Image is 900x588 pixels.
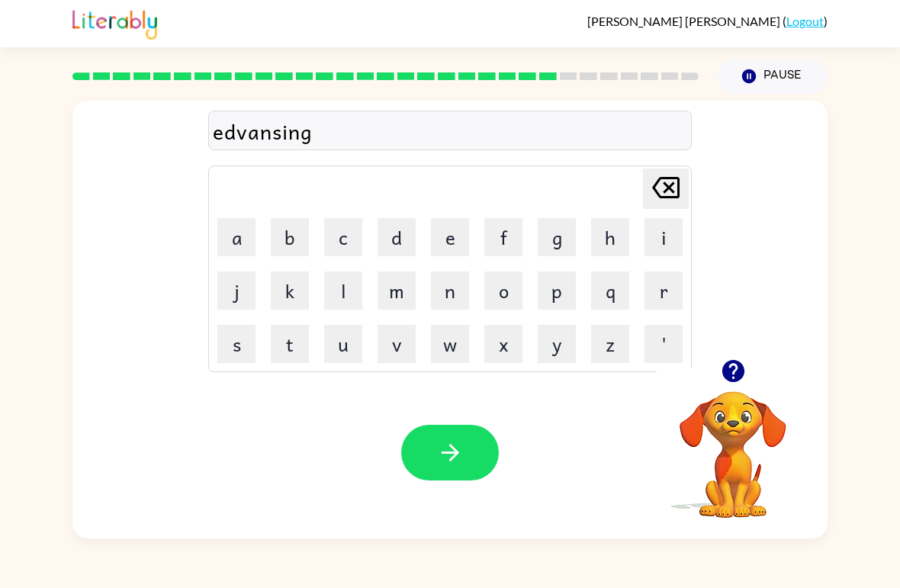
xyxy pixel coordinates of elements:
button: r [644,272,683,310]
button: l [324,272,362,310]
button: z [591,325,629,363]
button: q [591,272,629,310]
button: w [431,325,469,363]
button: t [271,325,309,363]
a: Logout [786,14,824,28]
button: y [538,325,576,363]
button: p [538,272,576,310]
button: k [271,272,309,310]
button: g [538,218,576,256]
video: Your browser must support playing .mp4 files to use Literably. Please try using another browser. [657,368,809,520]
button: e [431,218,469,256]
button: b [271,218,309,256]
img: Literably [72,6,157,40]
button: u [324,325,362,363]
button: d [378,218,416,256]
button: s [217,325,256,363]
div: edvansing [213,115,687,147]
button: c [324,218,362,256]
button: j [217,272,256,310]
button: v [378,325,416,363]
button: Pause [717,59,828,94]
button: x [484,325,522,363]
button: n [431,272,469,310]
button: a [217,218,256,256]
button: f [484,218,522,256]
button: ' [644,325,683,363]
span: [PERSON_NAME] [PERSON_NAME] [587,14,783,28]
div: ( ) [587,14,828,28]
button: o [484,272,522,310]
button: h [591,218,629,256]
button: i [644,218,683,256]
button: m [378,272,416,310]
